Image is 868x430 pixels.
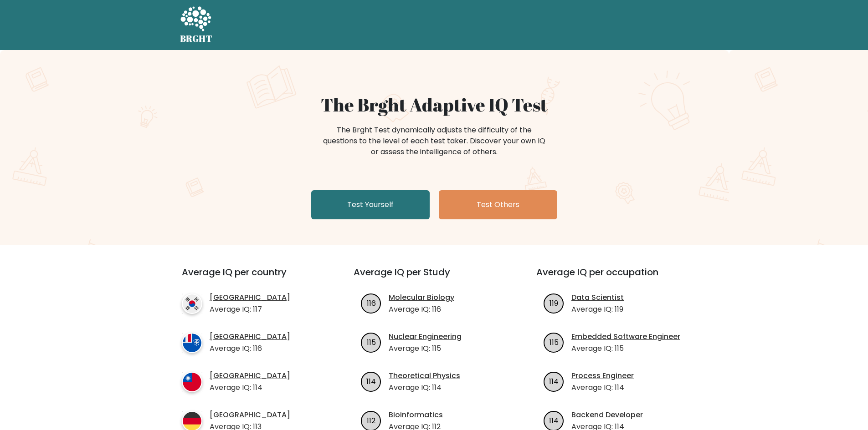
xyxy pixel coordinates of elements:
p: Average IQ: 116 [389,304,454,315]
p: Average IQ: 114 [210,382,290,393]
a: Test Yourself [311,190,430,219]
h5: BRGHT [180,33,213,44]
a: Backend Developer [571,410,643,420]
text: 115 [367,337,376,347]
p: Average IQ: 114 [571,382,634,393]
a: Test Others [439,190,557,219]
text: 115 [550,337,559,347]
img: country [182,372,202,392]
h3: Average IQ per occupation [536,267,697,288]
div: The Brght Test dynamically adjusts the difficulty of the questions to the level of each test take... [320,125,548,157]
a: Data Scientist [571,292,624,303]
a: Bioinformatics [389,410,443,420]
a: Theoretical Physics [389,370,460,381]
p: Average IQ: 115 [571,343,680,354]
text: 114 [549,376,559,386]
a: Embedded Software Engineer [571,331,680,342]
a: Molecular Biology [389,292,454,303]
text: 116 [367,298,376,308]
p: Average IQ: 114 [389,382,460,393]
h1: The Brght Adaptive IQ Test [212,94,657,116]
p: Average IQ: 116 [210,343,290,354]
a: BRGHT [180,4,213,46]
a: Process Engineer [571,370,634,381]
a: [GEOGRAPHIC_DATA] [210,410,290,420]
a: [GEOGRAPHIC_DATA] [210,292,290,303]
p: Average IQ: 117 [210,304,290,315]
text: 114 [366,376,376,386]
a: Nuclear Engineering [389,331,462,342]
text: 119 [550,298,558,308]
a: [GEOGRAPHIC_DATA] [210,370,290,381]
img: country [182,293,202,314]
text: 114 [549,415,559,425]
text: 112 [367,415,375,425]
img: country [182,333,202,353]
p: Average IQ: 115 [389,343,462,354]
h3: Average IQ per country [182,267,321,288]
a: [GEOGRAPHIC_DATA] [210,331,290,342]
h3: Average IQ per Study [354,267,514,288]
p: Average IQ: 119 [571,304,624,315]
